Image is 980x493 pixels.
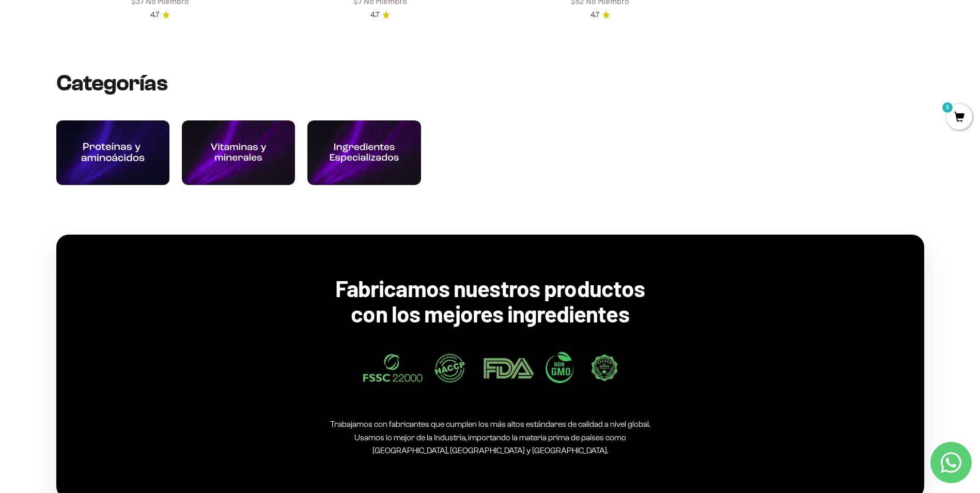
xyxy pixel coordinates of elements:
mark: 0 [941,101,954,114]
split-lines: Categorías [56,70,167,96]
span: 4.7 [590,9,599,21]
p: Trabajamos con fabricantes que cumplen los más altos estándares de calidad a nivel global. Usamos... [322,418,658,457]
a: 4.74.7 de 5.0 estrellas [590,9,610,21]
a: 4.74.7 de 5.0 estrellas [370,9,390,21]
a: 0 [946,112,972,124]
p: Fabricamos nuestros productos con los mejores ingredientes [322,276,658,326]
span: 4.7 [370,9,379,21]
span: 4.7 [150,9,159,21]
a: 4.74.7 de 5.0 estrellas [150,9,170,21]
